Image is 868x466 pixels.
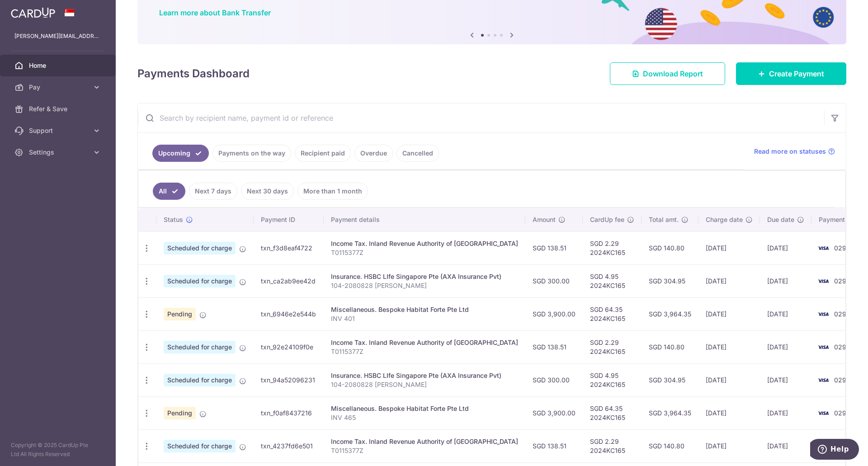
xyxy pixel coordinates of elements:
p: 104-2080828 [PERSON_NAME] [331,281,518,290]
span: Status [164,215,183,224]
a: Read more on statuses [754,147,835,156]
span: Due date [767,215,794,224]
div: Income Tax. Inland Revenue Authority of [GEOGRAPHIC_DATA] [331,338,518,347]
img: Bank Card [814,243,832,254]
a: Cancelled [396,145,439,162]
div: Miscellaneous. Bespoke Habitat Forte Pte Ltd [331,305,518,314]
span: Total amt. [649,215,679,224]
td: SGD 64.35 2024KC165 [583,396,642,429]
img: Bank Card [814,342,832,353]
td: SGD 2.29 2024KC165 [583,231,642,264]
span: Download Report [643,68,703,79]
td: txn_ca2ab9ee42d [254,264,324,297]
span: 0298 [834,409,850,417]
span: 0298 [834,310,850,318]
p: T0115377Z [331,248,518,257]
span: Support [29,126,89,135]
span: CardUp fee [590,215,624,224]
span: Scheduled for charge [164,341,236,353]
iframe: Opens a widget where you can find more information [810,439,859,461]
span: Amount [533,215,556,224]
td: [DATE] [760,429,811,462]
span: Charge date [706,215,743,224]
td: SGD 2.29 2024KC165 [583,330,642,363]
a: Upcoming [152,145,209,162]
p: T0115377Z [331,347,518,356]
td: txn_f3d8eaf4722 [254,231,324,264]
td: [DATE] [698,231,760,264]
th: Payment details [324,208,525,231]
a: Next 30 days [241,183,294,200]
img: Bank Card [814,309,832,320]
td: [DATE] [698,297,760,330]
td: SGD 300.00 [525,363,583,396]
td: SGD 3,964.35 [642,396,698,429]
span: Pay [29,83,89,92]
span: Read more on statuses [754,147,826,156]
td: [DATE] [698,330,760,363]
img: Bank Card [814,408,832,419]
td: SGD 3,900.00 [525,297,583,330]
td: SGD 140.80 [642,429,698,462]
span: 0298 [834,343,850,351]
a: All [153,183,185,200]
div: Insurance. HSBC LIfe Singapore Pte (AXA Insurance Pvt) [331,371,518,380]
span: Pending [164,407,196,419]
div: Miscellaneous. Bespoke Habitat Forte Pte Ltd [331,404,518,413]
td: [DATE] [698,264,760,297]
td: SGD 138.51 [525,330,583,363]
td: [DATE] [760,330,811,363]
img: Bank Card [814,375,832,386]
a: Create Payment [736,62,846,85]
span: 0298 [834,376,850,384]
th: Payment ID [254,208,324,231]
td: [DATE] [698,363,760,396]
p: T0115377Z [331,446,518,455]
td: [DATE] [698,396,760,429]
td: SGD 300.00 [525,264,583,297]
td: SGD 138.51 [525,231,583,264]
span: Home [29,61,89,70]
a: Download Report [610,62,725,85]
td: SGD 4.95 2024KC165 [583,264,642,297]
td: SGD 140.80 [642,231,698,264]
p: INV 465 [331,413,518,422]
td: [DATE] [760,297,811,330]
td: SGD 138.51 [525,429,583,462]
a: Payments on the way [212,145,291,162]
td: [DATE] [760,363,811,396]
span: Scheduled for charge [164,275,236,287]
td: txn_f0af8437216 [254,396,324,429]
td: SGD 3,900.00 [525,396,583,429]
span: Pending [164,308,196,320]
td: txn_92e24109f0e [254,330,324,363]
span: Settings [29,148,89,157]
td: SGD 2.29 2024KC165 [583,429,642,462]
a: Overdue [354,145,393,162]
td: SGD 304.95 [642,264,698,297]
td: txn_4237fd6e501 [254,429,324,462]
p: 104-2080828 [PERSON_NAME] [331,380,518,389]
td: txn_94a52096231 [254,363,324,396]
td: [DATE] [760,396,811,429]
a: Recipient paid [295,145,351,162]
td: SGD 64.35 2024KC165 [583,297,642,330]
span: 0298 [834,244,850,252]
p: [PERSON_NAME][EMAIL_ADDRESS][DOMAIN_NAME] [14,32,101,41]
input: Search by recipient name, payment id or reference [138,104,824,132]
a: More than 1 month [297,183,368,200]
td: SGD 304.95 [642,363,698,396]
span: Refer & Save [29,104,89,113]
td: [DATE] [760,231,811,264]
a: Next 7 days [189,183,237,200]
span: 0298 [834,277,850,285]
img: Bank Card [814,276,832,287]
div: Insurance. HSBC LIfe Singapore Pte (AXA Insurance Pvt) [331,272,518,281]
td: SGD 3,964.35 [642,297,698,330]
td: [DATE] [760,264,811,297]
span: Scheduled for charge [164,440,236,452]
td: txn_6946e2e544b [254,297,324,330]
td: SGD 4.95 2024KC165 [583,363,642,396]
div: Income Tax. Inland Revenue Authority of [GEOGRAPHIC_DATA] [331,437,518,446]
